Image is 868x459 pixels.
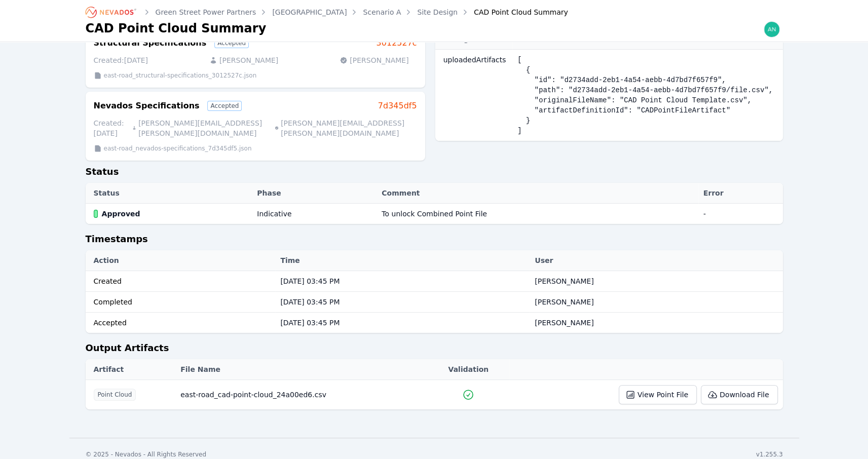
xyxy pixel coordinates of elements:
[94,297,271,307] div: Completed
[207,101,242,111] div: Accepted
[698,204,783,224] td: -
[378,100,417,112] a: 7d345df5
[86,165,783,183] h2: Status
[156,7,256,17] a: Green Street Power Partners
[275,250,530,271] th: Time
[86,183,252,204] th: Status
[701,385,777,404] button: Download File
[214,38,249,48] div: Accepted
[94,276,271,286] div: Created
[417,7,458,17] a: Site Design
[462,389,474,401] div: Completed
[86,359,176,380] th: Artifact
[104,71,257,80] p: east-road_structural-specifications_3012527c.json
[94,389,136,401] span: Point Cloud
[275,292,530,313] td: [DATE] 03:45 PM
[86,450,207,458] div: © 2025 - Nevados - All Rights Reserved
[756,450,783,458] div: v1.255.3
[530,313,782,333] td: [PERSON_NAME]
[102,209,140,219] span: Approved
[94,118,124,138] p: Created: [DATE]
[275,313,530,333] td: [DATE] 03:45 PM
[339,55,408,65] p: [PERSON_NAME]
[86,250,276,271] th: Action
[275,118,409,138] p: [PERSON_NAME][EMAIL_ADDRESS][PERSON_NAME][DOMAIN_NAME]
[376,183,698,204] th: Comment
[443,56,506,64] span: uploadedArtifacts
[94,55,148,65] p: Created: [DATE]
[86,232,783,250] h2: Timestamps
[257,209,291,219] div: Indicative
[272,7,347,17] a: [GEOGRAPHIC_DATA]
[460,7,568,17] div: CAD Point Cloud Summary
[517,55,777,136] pre: [ { "id": "d2734add-2eb1-4a54-aebb-4d7bd7f657f9", "path": "d2734add-2eb1-4a54-aebb-4d7bd7f657f9/f...
[86,20,267,36] h1: CAD Point Cloud Summary
[86,341,783,359] h2: Output Artifacts
[132,118,267,138] p: [PERSON_NAME][EMAIL_ADDRESS][PERSON_NAME][DOMAIN_NAME]
[252,183,376,204] th: Phase
[94,37,207,49] h3: Structural Specifications
[94,318,271,328] div: Accepted
[530,271,782,292] td: [PERSON_NAME]
[376,204,698,224] td: To unlock Combined Point File
[764,21,780,37] img: andrew@nevados.solar
[175,359,428,380] th: File Name
[619,385,697,404] button: View Point File
[94,100,200,112] h3: Nevados Specifications
[698,183,783,204] th: Error
[376,37,417,49] a: 3012527c
[428,359,509,380] th: Validation
[209,55,278,65] p: [PERSON_NAME]
[104,144,252,152] p: east-road_nevados-specifications_7d345df5.json
[180,391,326,399] span: east-road_cad-point-cloud_24a00ed6.csv
[275,271,530,292] td: [DATE] 03:45 PM
[86,4,568,20] nav: Breadcrumb
[530,250,782,271] th: User
[363,7,401,17] a: Scenario A
[530,292,782,313] td: [PERSON_NAME]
